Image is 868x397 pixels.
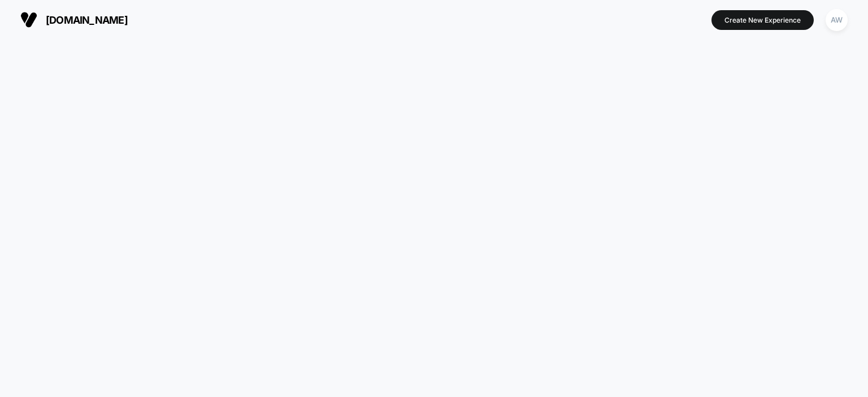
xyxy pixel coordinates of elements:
span: [DOMAIN_NAME] [46,14,128,26]
button: [DOMAIN_NAME] [17,11,131,29]
div: AW [826,9,848,31]
button: AW [822,8,851,32]
img: Visually logo [20,11,37,28]
button: Create New Experience [711,10,814,30]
